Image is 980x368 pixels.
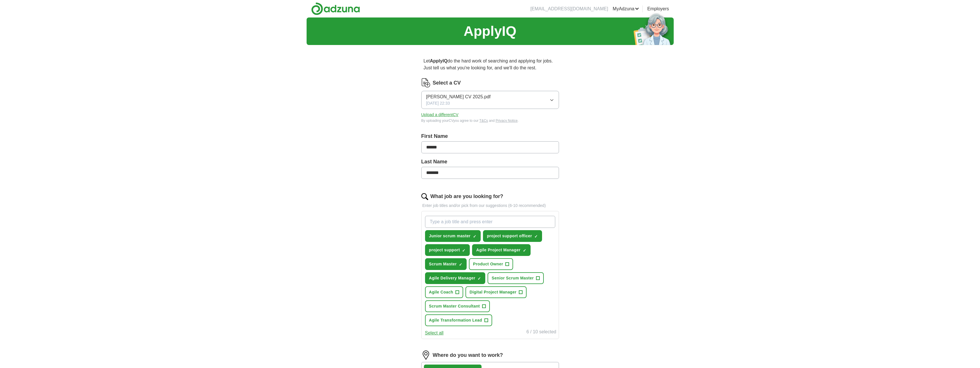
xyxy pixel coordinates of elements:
[425,300,490,312] button: Scrum Master Consultant
[526,328,556,336] div: 6 / 10 selected
[462,248,465,253] span: ✓
[429,317,482,323] span: Agile Transformation Lead
[421,55,559,74] p: Let do the hard work of searching and applying for jobs. Just tell us what you're looking for, an...
[465,286,527,298] button: Digital Project Manager
[429,261,457,267] span: Scrum Master
[425,330,444,336] button: Select all
[459,262,462,267] span: ✓
[473,261,503,267] span: Product Owner
[421,193,428,200] img: search.png
[426,93,491,100] span: [PERSON_NAME] CV 2025.pdf
[425,244,470,256] button: project support✓
[488,272,544,284] button: Senior Scrum Master
[429,303,480,309] span: Scrum Master Consultant
[429,247,460,253] span: project support
[425,272,486,284] button: Agile Delivery Manager✓
[425,286,463,298] button: Agile Coach
[421,78,430,87] img: CV Icon
[476,247,520,253] span: Agile Project Manager
[421,118,559,123] div: By uploading your CV you agree to our and .
[429,233,471,239] span: Junior scrum master
[421,351,430,360] img: location.png
[421,112,459,118] button: Upload a differentCV
[472,244,530,256] button: Agile Project Manager✓
[425,314,492,326] button: Agile Transformation Lead
[425,230,481,242] button: Junior scrum master✓
[429,289,453,295] span: Agile Coach
[426,100,450,106] span: [DATE] 22:33
[421,91,559,109] button: [PERSON_NAME] CV 2025.pdf[DATE] 22:33
[473,234,476,239] span: ✓
[430,193,503,200] label: What job are you looking for?
[463,21,516,42] h1: ApplyIQ
[433,79,461,87] label: Select a CV
[430,58,447,63] strong: ApplyIQ
[487,233,532,239] span: project support officer
[421,203,559,209] p: Enter job titles and/or pick from our suggestions (6-10 recommended)
[429,275,476,281] span: Agile Delivery Manager
[425,216,555,228] input: Type a job title and press enter
[496,119,518,123] a: Privacy Notice
[478,276,481,281] span: ✓
[469,258,513,270] button: Product Owner
[469,289,517,295] span: Digital Project Manager
[492,275,534,281] span: Senior Scrum Master
[613,5,639,12] a: MyAdzuna
[425,258,467,270] button: Scrum Master✓
[311,2,360,15] img: Adzuna logo
[523,248,526,253] span: ✓
[421,158,559,166] label: Last Name
[647,5,669,12] a: Employers
[530,5,608,12] li: [EMAIL_ADDRESS][DOMAIN_NAME]
[479,119,488,123] a: T&Cs
[433,351,503,359] label: Where do you want to work?
[421,132,559,140] label: First Name
[534,234,538,239] span: ✓
[483,230,542,242] button: project support officer✓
